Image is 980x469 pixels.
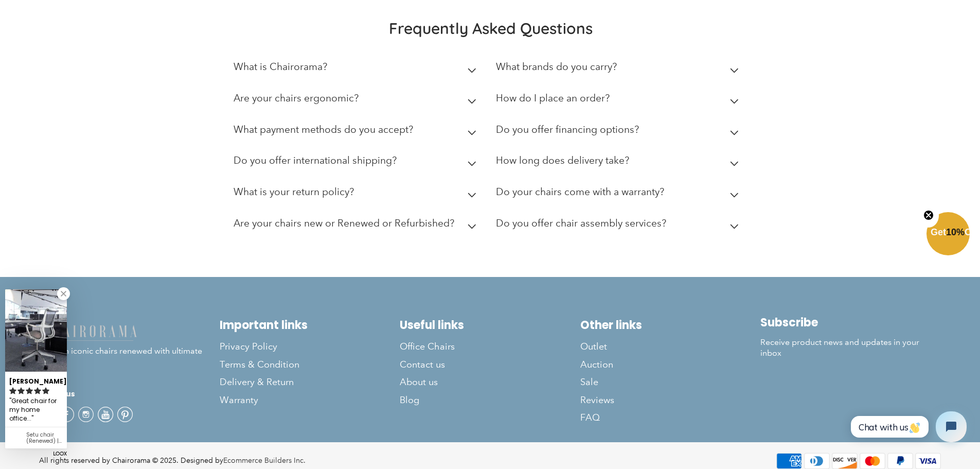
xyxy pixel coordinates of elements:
span: Blog [400,394,419,406]
svg: rating icon full [9,387,16,394]
a: Sale [580,373,761,391]
div: Great chair for my home office... [9,396,63,424]
h4: Folow us [39,388,220,400]
p: Receive product news and updates in your inbox [760,337,941,359]
h2: What is Chairorama? [234,61,327,73]
summary: What is Chairorama? [234,54,480,85]
svg: rating icon full [42,387,49,394]
a: Outlet [580,338,761,355]
div: Get10%OffClose teaser [926,213,970,256]
a: Ecommerce Builders Inc. [223,456,306,465]
h2: How do I place an order? [496,92,610,104]
summary: Are your chairs ergonomic? [234,85,480,116]
svg: rating icon full [34,387,41,394]
h2: Other links [580,318,761,332]
h2: Are your chairs ergonomic? [234,92,359,104]
span: Reviews [580,394,614,406]
summary: Do you offer chair assembly services? [496,210,743,241]
span: FAQ [580,412,600,424]
a: Blog [400,391,580,409]
h2: How long does delivery take? [496,154,629,166]
span: Warranty [220,394,258,406]
summary: How long does delivery take? [496,147,743,179]
h2: What is your return policy? [234,186,354,198]
a: Reviews [580,391,761,409]
span: Sale [580,376,598,388]
a: Auction [580,356,761,373]
span: Delivery & Return [220,376,294,388]
a: Contact us [400,356,580,373]
button: Close teaser [918,204,939,228]
a: Office Chairs [400,338,580,355]
h2: Frequently Asked Questions [234,19,748,38]
h2: What payment methods do you accept? [234,124,413,135]
a: About us [400,373,580,391]
span: Outlet [580,341,607,353]
iframe: Tidio Chat [840,403,975,451]
h2: Subscribe [760,316,941,329]
svg: rating icon full [26,387,33,394]
summary: What payment methods do you accept? [234,116,480,148]
a: Warranty [220,391,400,409]
summary: Do you offer financing options? [496,116,743,148]
h2: What brands do you carry? [496,61,617,73]
h2: Do you offer chair assembly services? [496,217,666,229]
h2: Important links [220,318,400,332]
span: Contact us [400,359,445,371]
h2: Useful links [400,318,580,332]
div: [PERSON_NAME] [9,373,63,386]
span: Terms & Condition [220,359,299,371]
img: chairorama [39,323,142,341]
svg: rating icon full [17,387,25,394]
span: Office Chairs [400,341,455,353]
img: Lesley F. review of Setu chair (Renewed) | Alpine [5,289,67,372]
h2: Do your chairs come with a warranty? [496,186,664,198]
summary: Do you offer international shipping? [234,147,480,179]
a: FAQ [580,409,761,426]
summary: How do I place an order? [496,85,743,116]
span: Get Off [931,227,978,237]
summary: Do your chairs come with a warranty? [496,179,743,210]
span: Auction [580,359,613,371]
div: Setu chair (Renewed) | Alpine [26,432,63,444]
summary: Are your chairs new or Renewed or Refurbished? [234,210,480,241]
a: Privacy Policy [220,338,400,355]
summary: What brands do you carry? [496,54,743,85]
a: Delivery & Return [220,373,400,391]
span: 10% [946,227,965,237]
h2: Do you offer international shipping? [234,154,397,166]
h2: Do you offer financing options? [496,124,639,135]
span: Privacy Policy [220,341,277,353]
a: Terms & Condition [220,356,400,373]
div: All rights reserved by Chairorama © 2025. Designed by [39,455,306,466]
h2: Are your chairs new or Renewed or Refurbished? [234,217,454,229]
summary: What is your return policy? [234,179,480,210]
span: About us [400,376,438,388]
